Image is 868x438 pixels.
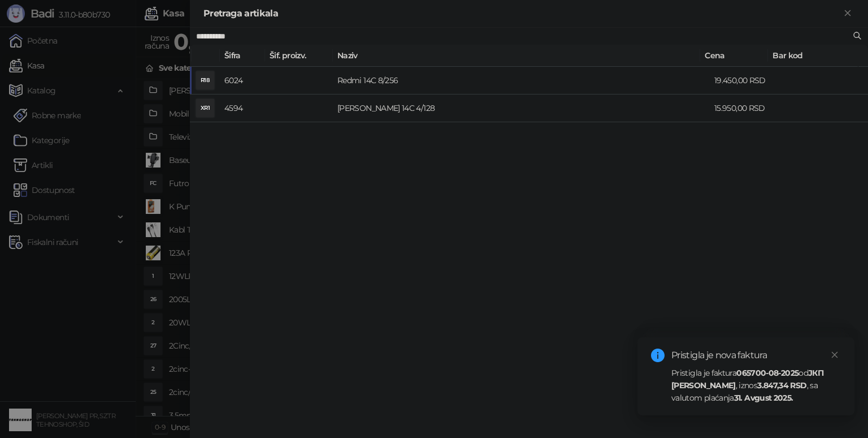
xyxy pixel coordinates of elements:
td: 4594 [220,95,265,122]
th: Šif. proizv. [265,45,333,67]
span: info-circle [651,349,665,362]
button: Zatvori [841,7,854,20]
th: Bar kod [768,45,858,67]
th: Naziv [333,45,700,67]
th: Šifra [220,45,265,67]
div: XR1 [196,99,214,117]
td: 15.950,00 RSD [710,95,778,122]
strong: 31. Avgust 2025. [734,393,793,403]
strong: 065700-08-2025 [736,368,798,378]
td: 19.450,00 RSD [710,67,778,95]
td: [PERSON_NAME] 14C 4/128 [333,95,710,122]
span: close [831,351,839,359]
th: Cena [700,45,768,67]
div: Pretraga artikala [203,7,841,20]
div: Pristigla je nova faktura [671,349,841,362]
div: Pristigla je faktura od , iznos , sa valutom plaćanja [671,367,841,404]
td: Redmi 14C 8/256 [333,67,710,95]
a: Close [828,349,841,361]
td: 6024 [220,67,265,95]
div: R18 [196,71,214,89]
strong: 3.847,34 RSD [757,380,806,390]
